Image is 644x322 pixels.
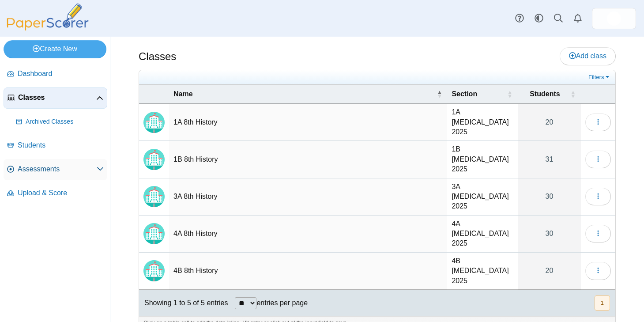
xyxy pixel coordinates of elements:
[169,141,447,178] td: 1B 8th History
[518,141,581,178] a: 31
[592,8,636,29] a: ps.08Dk8HiHb5BR1L0X
[18,164,97,174] span: Assessments
[143,223,165,244] img: Locally created class
[18,188,104,198] span: Upload & Score
[173,90,193,98] span: Name
[447,216,517,253] td: 4A [MEDICAL_DATA] 2025
[139,290,228,316] div: Showing 1 to 5 of 5 entries
[4,40,106,58] a: Create New
[568,9,588,28] a: Alerts
[26,117,104,126] span: Archived Classes
[4,64,107,85] a: Dashboard
[530,90,560,98] span: Students
[143,186,165,207] img: Locally created class
[169,216,447,253] td: 4A 8th History
[595,295,610,310] button: 1
[437,85,442,103] span: Name : Activate to invert sorting
[594,295,610,310] nav: pagination
[143,260,165,281] img: Locally created class
[4,159,107,180] a: Assessments
[169,253,447,290] td: 4B 8th History
[586,73,613,82] a: Filters
[256,299,308,307] label: entries per page
[518,216,581,252] a: 30
[569,52,606,60] span: Add class
[518,253,581,289] a: 20
[169,178,447,216] td: 3A 8th History
[447,141,517,178] td: 1B [MEDICAL_DATA] 2025
[139,49,176,64] h1: Classes
[18,93,96,102] span: Classes
[143,112,165,133] img: Locally created class
[4,24,92,32] a: PaperScorer
[4,4,92,30] img: PaperScorer
[4,87,107,109] a: Classes
[447,178,517,216] td: 3A [MEDICAL_DATA] 2025
[18,69,104,79] span: Dashboard
[607,11,621,26] img: ps.08Dk8HiHb5BR1L0X
[447,104,517,141] td: 1A [MEDICAL_DATA] 2025
[518,104,581,140] a: 20
[143,149,165,170] img: Locally created class
[12,111,107,133] a: Archived Classes
[18,140,104,150] span: Students
[169,104,447,141] td: 1A 8th History
[447,253,517,290] td: 4B [MEDICAL_DATA] 2025
[518,178,581,215] a: 30
[507,85,512,103] span: Section : Activate to sort
[607,11,621,26] span: Casey Shaffer
[4,183,107,204] a: Upload & Score
[4,135,107,156] a: Students
[452,90,477,98] span: Section
[560,47,616,65] a: Add class
[570,85,576,103] span: Students : Activate to sort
